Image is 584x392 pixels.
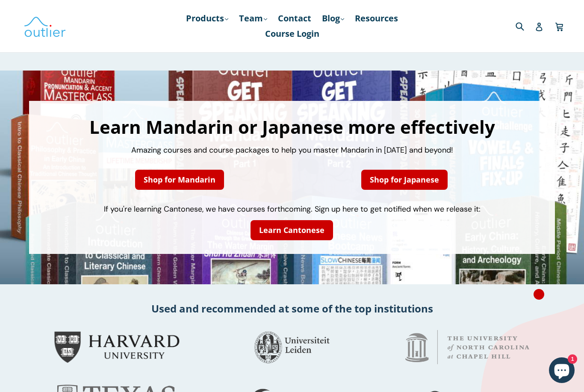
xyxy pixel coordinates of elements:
a: Blog [318,11,348,26]
a: Course Login [261,26,324,41]
span: Amazing courses and course packages to help you master Mandarin in [DATE] and beyond! [131,145,453,155]
span: If you're learning Cantonese, we have courses forthcoming. Sign up here to get notified when we r... [104,204,481,214]
a: Shop for Japanese [361,170,448,190]
a: Products [182,11,233,26]
input: Search [513,17,537,35]
a: Shop for Mandarin [135,170,224,190]
a: Resources [351,11,402,26]
h1: Learn Mandarin or Japanese more effectively [38,118,546,136]
a: Team [235,11,271,26]
a: Learn Cantonese [251,220,333,240]
inbox-online-store-chat: Shopify online store chat [546,357,577,385]
a: Contact [274,11,316,26]
img: Outlier Linguistics [24,14,66,38]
